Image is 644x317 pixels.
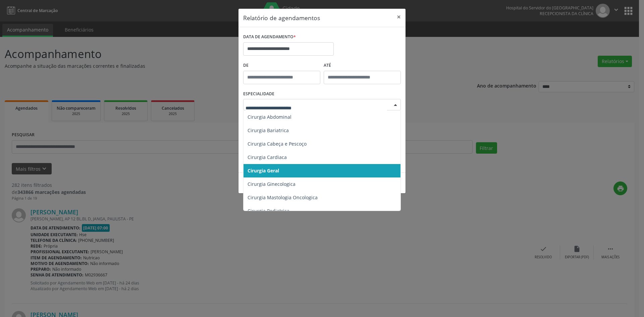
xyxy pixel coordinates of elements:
[243,60,320,71] label: De
[248,127,289,134] span: Cirurgia Bariatrica
[248,141,307,147] span: Cirurgia Cabeça e Pescoço
[248,194,318,201] span: Cirurgia Mastologia Oncologica
[392,9,406,25] button: Close
[248,208,289,214] span: Cirurgia Pediatrica
[243,89,274,99] label: ESPECIALIDADE
[243,13,320,22] h5: Relatório de agendamentos
[248,167,279,174] span: Cirurgia Geral
[248,154,287,160] span: Cirurgia Cardiaca
[248,181,296,187] span: Cirurgia Ginecologica
[243,32,296,42] label: DATA DE AGENDAMENTO
[248,114,291,120] span: Cirurgia Abdominal
[324,60,401,71] label: ATÉ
